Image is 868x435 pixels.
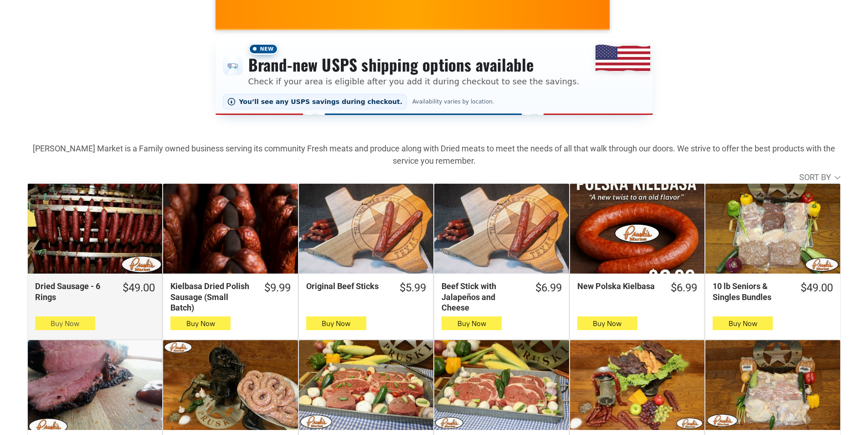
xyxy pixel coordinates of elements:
[705,184,840,274] a: 10 lb Seniors &amp; Singles Bundles
[713,316,773,330] button: Buy Now
[306,281,388,291] div: Original Beef Sticks
[28,184,162,274] a: Dried Sausage - 6 Rings
[33,144,835,166] strong: [PERSON_NAME] Market is a Family owned business serving its community Fresh meats and produce alo...
[411,98,496,105] span: Availability varies by location.
[322,319,350,328] span: Buy Now
[593,319,621,328] span: Buy Now
[51,319,79,328] span: Buy Now
[239,98,403,105] span: You’ll see any USPS savings during checkout.
[705,340,840,430] a: 20 lbs Bar B Que Bundle
[570,184,704,274] a: New Polska Kielbasa
[28,281,162,302] a: $49.00Dried Sausage - 6 Rings
[248,43,278,55] span: New
[577,316,637,330] button: Buy Now
[163,184,298,274] a: Kielbasa Dried Polish Sausage (Small Batch)
[163,281,298,313] a: $9.99Kielbasa Dried Polish Sausage (Small Batch)
[248,75,580,88] p: Check if your area is eligible after you add it during checkout to see the savings.
[570,281,704,295] a: $6.99New Polska Kielbasa
[170,316,231,330] button: Buy Now
[434,281,569,313] a: $6.99Beef Stick with Jalapeños and Cheese
[713,281,788,302] div: 10 lb Seniors & Singles Bundles
[35,281,111,302] div: Dried Sausage - 6 Rings
[264,281,291,295] div: $9.99
[299,281,433,295] a: $5.99Original Beef Sticks
[35,316,95,330] button: Buy Now
[457,319,486,328] span: Buy Now
[609,2,788,16] span: [PERSON_NAME] MARKET
[299,184,433,274] a: Original Beef Sticks
[434,340,569,430] a: 6 – 12 oz Choice Angus Beef Ribeyes
[28,340,162,430] a: Smoked, Fully Cooked Beef Brisket
[400,281,426,295] div: $5.99
[434,184,569,274] a: Beef Stick with Jalapeños and Cheese
[163,340,298,430] a: 6 lbs - “Da” Best Fresh Polish Wedding Sausage
[123,281,155,295] div: $49.00
[729,319,757,328] span: Buy Now
[248,55,580,75] h3: Brand-new USPS shipping options available
[442,281,523,313] div: Beef Stick with Jalapeños and Cheese
[299,340,433,430] a: The Ultimate Texas Steak Box
[570,340,704,430] a: Dried Box
[801,281,833,295] div: $49.00
[535,281,562,295] div: $6.99
[442,316,502,330] button: Buy Now
[186,319,215,328] span: Buy Now
[170,281,252,313] div: Kielbasa Dried Polish Sausage (Small Batch)
[705,281,840,302] a: $49.0010 lb Seniors & Singles Bundles
[216,37,653,115] div: Shipping options announcement
[671,281,697,295] div: $6.99
[577,281,659,291] div: New Polska Kielbasa
[306,316,366,330] button: Buy Now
